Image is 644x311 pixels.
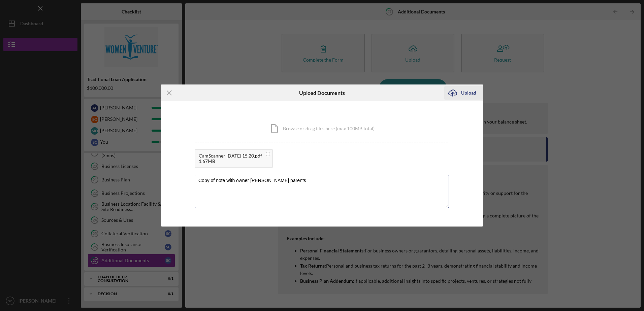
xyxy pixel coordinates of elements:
div: CamScanner [DATE] 15.20.pdf [199,153,262,159]
div: 1.67MB [199,159,262,164]
textarea: Copy of note with owner [PERSON_NAME] parents [195,175,449,208]
button: Upload [444,86,483,100]
div: Upload [461,86,476,100]
h6: Upload Documents [299,90,345,96]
